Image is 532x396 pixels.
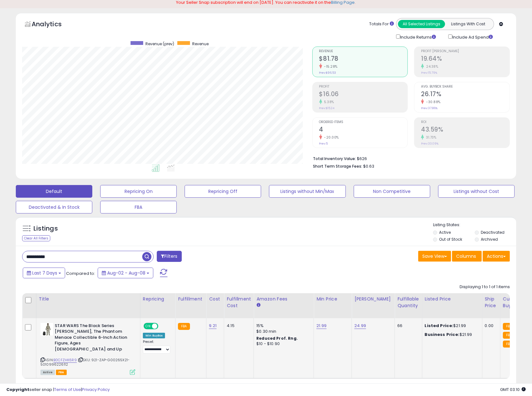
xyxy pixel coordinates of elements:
p: Listing States: [433,222,516,228]
div: 15% [256,323,309,329]
div: ASIN: [40,323,135,374]
button: Last 7 Days [23,268,65,278]
button: Save View [418,251,451,262]
b: STAR WARS The Black Series [PERSON_NAME], The Phantom Menace Collectible 6-Inch Action Figure, Ag... [55,323,131,354]
div: Fulfillment Cost [227,296,251,309]
button: FBA [100,201,177,213]
div: $0.30 min [256,329,309,334]
div: Ship Price [485,296,498,309]
small: Prev: 33.09% [421,142,438,145]
small: 24.38% [424,64,438,69]
div: Include Ad Spend [443,33,503,40]
button: Default [16,185,92,198]
button: Repricing Off [185,185,261,198]
button: Listings without Cost [438,185,515,198]
span: Aug-02 - Aug-08 [107,270,145,276]
small: Prev: $96.53 [319,71,336,75]
h2: 4 [319,126,408,134]
button: All Selected Listings [398,20,445,28]
div: Include Returns [391,33,443,40]
div: Listed Price [425,296,480,302]
span: $0.63 [364,163,375,169]
button: Non Competitive [354,185,430,198]
a: Terms of Use [54,387,81,393]
small: FBA [503,332,515,339]
b: Short Term Storage Fees: [313,164,363,169]
span: ON [144,323,152,329]
label: Out of Stock [439,237,462,242]
span: Columns [456,253,476,259]
h2: 43.59% [421,126,510,134]
a: 24.99 [354,323,366,329]
div: Cost [209,296,221,302]
span: ROI [421,121,510,124]
button: Deactivated & In Stock [16,201,92,213]
span: Revenue [192,41,209,46]
span: Avg. Buybox Share [421,85,510,89]
small: FBA [503,341,515,348]
div: $10 - $10.90 [256,341,309,347]
span: Revenue (prev) [145,41,174,46]
div: 4.15 [227,323,249,329]
span: All listings currently available for purchase on Amazon [40,370,55,375]
span: FBA [56,370,67,375]
div: Min Price [316,296,349,302]
small: FBA [503,323,515,330]
a: Privacy Policy [82,387,110,393]
small: FBA [178,323,190,330]
small: 5.38% [322,100,334,104]
div: Fulfillment [178,296,204,302]
div: Clear All Filters [22,235,50,241]
span: OFF [157,323,168,329]
span: Last 7 Days [32,270,57,276]
div: Repricing [143,296,173,302]
a: B0CFZHK6R9 [53,357,77,363]
div: seller snap | | [6,387,110,393]
label: Deactivated [481,230,504,235]
span: Compared to: [66,270,95,276]
small: -20.00% [322,135,339,140]
span: Ordered Items [319,121,408,124]
small: Amazon Fees. [256,302,260,308]
button: Columns [452,251,482,262]
small: Prev: 5 [319,142,328,145]
b: Listed Price: [425,323,454,329]
h2: $16.06 [319,90,408,99]
div: Title [39,296,138,302]
h5: Listings [34,224,58,233]
small: Prev: $15.24 [319,106,335,110]
label: Archived [481,237,498,242]
small: 31.73% [424,135,436,140]
button: Repricing On [100,185,177,198]
small: -15.28% [322,64,338,69]
h2: 26.17% [421,90,510,99]
div: Amazon Fees [256,296,311,302]
span: Profit [319,85,408,89]
div: Preset: [143,340,170,354]
a: 9.21 [209,323,217,329]
h2: 19.64% [421,55,510,64]
h5: Analytics [32,20,74,30]
div: $21.99 [425,332,477,337]
div: [PERSON_NAME] [354,296,392,302]
b: Total Inventory Value: [313,156,356,161]
img: 41YPjeHEyBL._SL40_.jpg [40,323,53,336]
a: 21.99 [316,323,327,329]
div: Totals For [369,21,394,27]
b: Reduced Prof. Rng. [256,336,298,341]
span: Profit [PERSON_NAME] [421,50,510,53]
strong: Copyright [6,387,29,393]
div: 0.00 [485,323,495,329]
button: Actions [483,251,510,262]
li: $626 [313,154,505,162]
span: Revenue [319,50,408,53]
div: Displaying 1 to 1 of 1 items [460,284,510,290]
div: $21.99 [425,323,477,329]
button: Aug-02 - Aug-08 [98,268,153,278]
small: Prev: 37.86% [421,106,437,110]
small: -30.88% [424,100,441,104]
span: 2025-08-16 03:10 GMT [500,387,526,393]
h2: $81.78 [319,55,408,64]
button: Listings without Min/Max [269,185,345,198]
small: Prev: 15.79% [421,71,437,75]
